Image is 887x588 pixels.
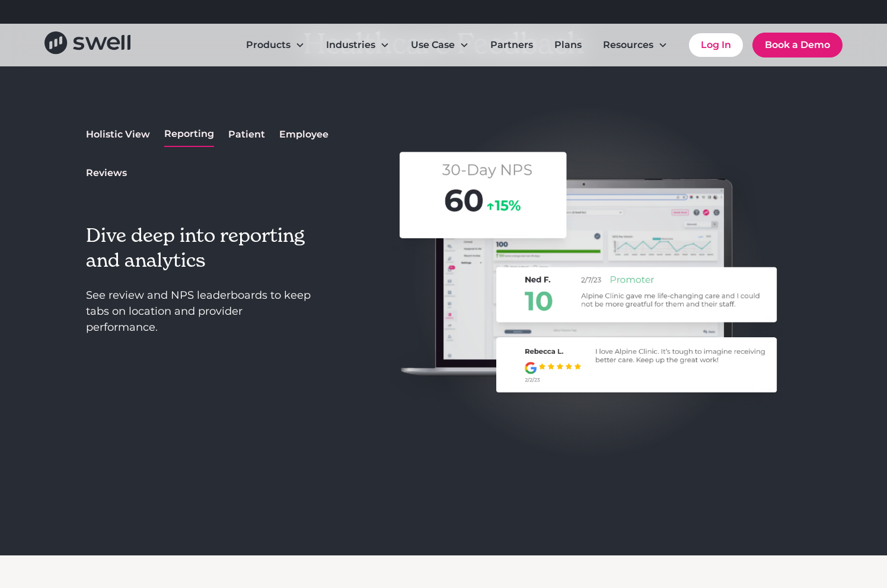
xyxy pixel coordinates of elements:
div: Industries [326,38,375,52]
div: Industries [317,33,399,57]
div: Reviews [86,166,127,180]
div: Resources [594,33,677,57]
p: See review and NPS leaderboards to keep tabs on location and provider performance. [86,287,315,335]
div: Products [246,38,291,52]
div: Use Case [411,38,455,52]
div: Reporting [164,127,214,141]
a: Log In [689,33,743,57]
a: home [44,31,130,58]
div: Resources [603,38,653,52]
div: Products [237,33,314,57]
img: reputation image [375,74,801,489]
h3: Dive deep into reporting and analytics [86,223,315,273]
div: Employee [279,127,328,142]
div: Holistic View [86,127,150,142]
div: Patient [228,127,265,142]
a: Partners [481,33,543,57]
a: Plans [545,33,591,57]
div: Use Case [401,33,478,57]
a: Book a Demo [752,33,843,57]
